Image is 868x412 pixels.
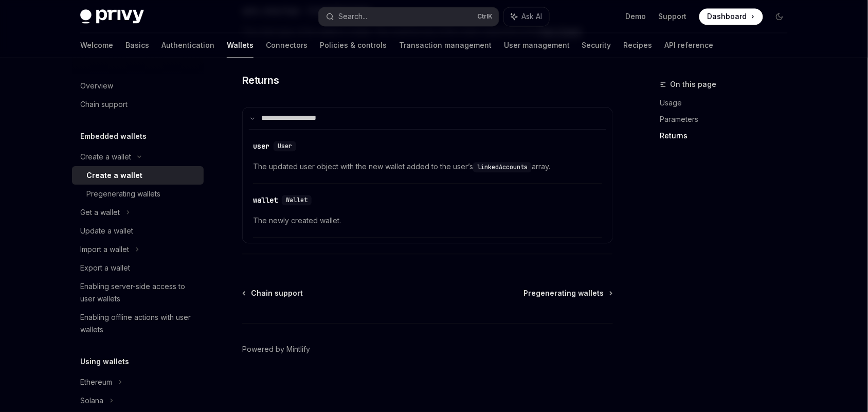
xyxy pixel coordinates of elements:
div: Import a wallet [80,243,129,256]
h5: Using wallets [80,355,129,368]
a: Dashboard [699,8,763,25]
a: Enabling server-side access to user wallets [72,277,204,308]
a: Pregenerating wallets [72,185,204,203]
a: Pregenerating wallets [523,288,612,298]
button: Toggle dark mode [771,8,788,25]
div: Create a wallet [86,169,142,182]
img: dark logo [80,9,144,24]
span: Ctrl K [477,12,493,21]
a: User management [504,33,570,58]
a: Create a wallet [72,166,204,185]
span: The updated user object with the new wallet added to the user’s array. [253,160,602,173]
a: Security [582,33,611,58]
div: Chain support [80,98,128,111]
span: On this page [671,78,717,91]
code: linkedAccounts [473,162,532,172]
div: Export a wallet [80,262,130,274]
span: Wallet [286,196,308,204]
div: wallet [253,195,278,205]
span: User [278,142,292,150]
span: Chain support [251,288,303,298]
div: Create a wallet [80,151,131,163]
div: Ethereum [80,376,112,388]
a: Update a wallet [72,222,204,240]
a: Chain support [243,288,303,298]
div: user [253,141,269,151]
a: Returns [660,128,796,144]
div: Search... [338,10,367,23]
a: Export a wallet [72,259,204,277]
button: Search...CtrlK [319,7,499,26]
a: Demo [626,11,646,22]
div: Enabling offline actions with user wallets [80,311,197,336]
div: Pregenerating wallets [86,188,160,200]
div: Update a wallet [80,225,133,237]
span: Returns [242,73,279,87]
div: Get a wallet [80,206,120,219]
span: Pregenerating wallets [523,288,604,298]
a: Support [659,11,687,22]
a: Chain support [72,95,204,114]
a: Authentication [161,33,214,58]
span: Dashboard [708,11,747,22]
a: Policies & controls [320,33,387,58]
a: API reference [665,33,714,58]
div: Overview [80,80,113,92]
button: Ask AI [504,7,549,26]
a: Enabling offline actions with user wallets [72,308,204,339]
a: Recipes [624,33,653,58]
div: Solana [80,395,103,407]
a: Connectors [266,33,308,58]
a: Welcome [80,33,113,58]
div: Enabling server-side access to user wallets [80,280,197,305]
a: Basics [125,33,149,58]
span: Ask AI [521,11,542,22]
a: Parameters [660,111,796,128]
h5: Embedded wallets [80,130,147,142]
a: Transaction management [399,33,492,58]
a: Wallets [227,33,254,58]
span: The newly created wallet. [253,214,602,227]
a: Overview [72,77,204,95]
a: Usage [660,95,796,111]
a: Powered by Mintlify [242,344,310,354]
